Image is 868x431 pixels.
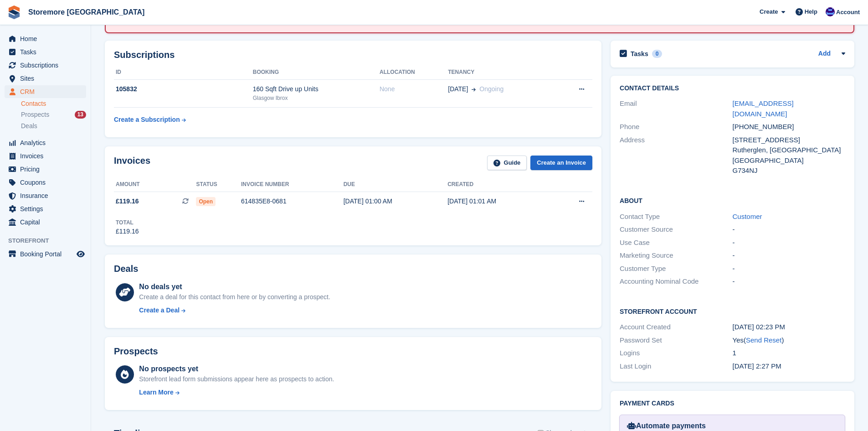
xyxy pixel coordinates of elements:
span: ( ) [744,336,784,344]
div: 614835E8-0681 [241,197,344,206]
div: Password Set [620,335,732,346]
h2: Tasks [631,50,648,58]
span: Tasks [20,46,75,58]
h2: Subscriptions [114,50,592,60]
h2: Invoices [114,156,150,171]
div: Customer Type [620,264,732,274]
div: Logins [620,348,732,358]
h2: Payment cards [620,400,845,407]
a: menu [5,59,86,72]
span: Pricing [20,163,75,176]
div: Storefront lead form submissions appear here as prospects to action. [139,374,334,384]
span: [DATE] [448,84,468,94]
a: menu [5,72,86,85]
span: Settings [20,203,75,215]
div: [PHONE_NUMBER] [733,122,845,132]
span: Ongoing [479,85,503,93]
span: Prospects [21,110,49,119]
a: menu [5,46,86,58]
div: 105832 [114,84,253,94]
a: [EMAIL_ADDRESS][DOMAIN_NAME] [733,99,794,118]
div: Account Created [620,322,732,332]
th: Status [196,177,241,192]
img: Angela [826,7,835,16]
a: Create a Subscription [114,111,186,128]
span: Storefront [8,236,91,245]
a: Prospects 13 [21,110,86,119]
div: - [733,264,845,274]
div: [GEOGRAPHIC_DATA] [733,156,845,166]
th: Amount [114,177,196,192]
span: Sites [20,72,75,85]
div: 160 Sqft Drive up Units [253,84,380,94]
a: Create a Deal [139,306,330,315]
div: [DATE] 01:00 AM [344,197,447,206]
h2: Storefront Account [620,306,845,316]
a: menu [5,150,86,162]
div: No deals yet [139,281,330,292]
span: Subscriptions [20,59,75,72]
div: No prospects yet [139,363,334,374]
div: Use Case [620,238,732,248]
img: stora-icon-8386f47178a22dfd0bd8f6a31ec36ba5ce8667c1dd55bd0f319d3a0aa187defe.svg [7,5,21,19]
span: Account [836,8,860,17]
h2: Contact Details [620,85,845,92]
th: Tenancy [448,65,555,80]
h2: Prospects [114,346,158,357]
a: menu [5,216,86,228]
div: None [380,84,448,94]
a: Deals [21,121,86,131]
time: 2025-09-02 13:27:57 UTC [733,362,781,370]
div: - [733,224,845,235]
div: [STREET_ADDRESS] [733,135,845,145]
div: Rutherglen, [GEOGRAPHIC_DATA] [733,145,845,156]
h2: About [620,196,845,205]
span: Help [805,7,817,16]
a: Customer [733,213,762,220]
th: Booking [253,65,380,80]
div: Learn More [139,388,173,397]
a: menu [5,248,86,260]
th: Due [344,177,447,192]
a: Guide [487,156,527,171]
span: Coupons [20,176,75,189]
a: Create an Invoice [530,156,592,171]
a: menu [5,176,86,189]
th: Invoice number [241,177,344,192]
div: Accounting Nominal Code [620,276,732,287]
a: Learn More [139,388,334,397]
th: Created [447,177,551,192]
th: Allocation [380,65,448,80]
div: G734NJ [733,166,845,176]
div: Address [620,135,732,176]
a: menu [5,163,86,176]
div: Total [116,218,139,227]
div: - [733,250,845,261]
div: Yes [733,335,845,346]
a: Add [818,49,831,59]
div: 13 [75,111,86,119]
div: - [733,276,845,287]
div: £119.16 [116,227,139,236]
div: Create a deal for this contact from here or by converting a prospect. [139,292,330,302]
div: Email [620,99,732,119]
a: Storemore [GEOGRAPHIC_DATA] [25,5,148,20]
div: 1 [733,348,845,358]
div: Last Login [620,361,732,372]
div: Marketing Source [620,250,732,261]
a: menu [5,85,86,98]
a: menu [5,136,86,149]
span: £119.16 [116,197,139,206]
span: Booking Portal [20,248,75,260]
a: Send Reset [746,336,781,344]
div: Contact Type [620,212,732,222]
span: Invoices [20,150,75,162]
a: Contacts [21,99,86,108]
span: Create [760,7,778,16]
div: 0 [652,50,663,58]
span: Capital [20,216,75,228]
span: Deals [21,122,37,130]
div: - [733,238,845,248]
span: Analytics [20,136,75,149]
span: Insurance [20,189,75,202]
